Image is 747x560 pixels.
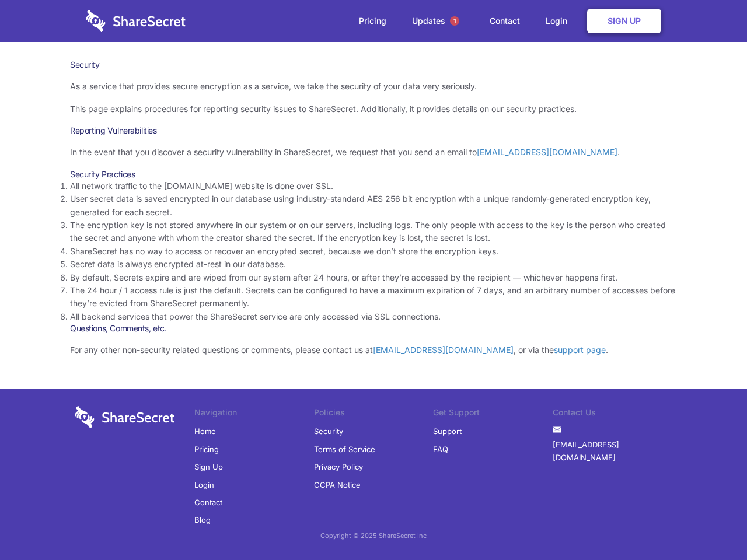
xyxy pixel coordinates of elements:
[70,125,677,136] h3: Reporting Vulnerabilities
[70,323,677,334] h3: Questions, Comments, etc.
[450,16,459,26] span: 1
[70,180,677,192] li: All network traffic to the [DOMAIN_NAME] website is done over SSL.
[373,345,514,355] a: [EMAIL_ADDRESS][DOMAIN_NAME]
[477,147,617,157] a: [EMAIL_ADDRESS][DOMAIN_NAME]
[534,3,585,39] a: Login
[75,406,174,428] img: logo-wordmark-white-trans-d4663122ce5f474addd5e946df7df03e33cb6a1c49d2221995e7729f52c070b2.svg
[347,3,398,39] a: Pricing
[70,219,677,245] li: The encryption key is not stored anywhere in our system or on our servers, including logs. The on...
[314,458,363,475] a: Privacy Policy
[194,511,211,528] a: Blog
[554,345,606,355] a: support page
[70,169,677,180] h3: Security Practices
[194,406,314,422] li: Navigation
[86,10,186,32] img: logo-wordmark-white-trans-d4663122ce5f474addd5e946df7df03e33cb6a1c49d2221995e7729f52c070b2.svg
[433,422,462,440] a: Support
[70,245,677,258] li: ShareSecret has no way to access or recover an encrypted secret, because we don’t store the encry...
[314,422,343,440] a: Security
[70,146,677,159] p: In the event that you discover a security vulnerability in ShareSecret, we request that you send ...
[433,406,553,422] li: Get Support
[194,422,216,440] a: Home
[587,9,661,33] a: Sign Up
[314,406,434,422] li: Policies
[433,440,448,458] a: FAQ
[553,436,672,467] a: [EMAIL_ADDRESS][DOMAIN_NAME]
[194,440,219,458] a: Pricing
[70,103,677,116] p: This page explains procedures for reporting security issues to ShareSecret. Additionally, it prov...
[70,271,677,284] li: By default, Secrets expire and are wiped from our system after 24 hours, or after they’re accesse...
[70,258,677,271] li: Secret data is always encrypted at-rest in our database.
[70,344,677,356] p: For any other non-security related questions or comments, please contact us at , or via the .
[70,310,677,323] li: All backend services that power the ShareSecret service are only accessed via SSL connections.
[194,458,223,475] a: Sign Up
[70,80,677,93] p: As a service that provides secure encryption as a service, we take the security of your data very...
[478,3,532,39] a: Contact
[553,406,672,422] li: Contact Us
[194,476,214,494] a: Login
[314,476,361,494] a: CCPA Notice
[70,192,677,219] li: User secret data is saved encrypted in our database using industry-standard AES 256 bit encryptio...
[70,60,677,70] h1: Security
[70,284,677,310] li: The 24 hour / 1 access rule is just the default. Secrets can be configured to have a maximum expi...
[314,440,375,458] a: Terms of Service
[194,494,222,511] a: Contact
